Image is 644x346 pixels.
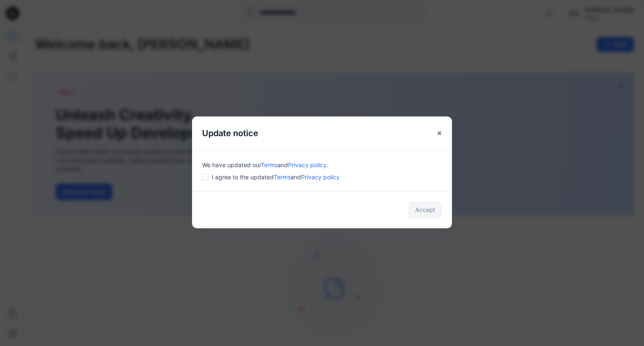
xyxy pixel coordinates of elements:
[274,173,291,181] a: Terms
[212,173,340,181] span: I agree to the updated
[288,161,327,168] a: Privacy policy
[202,160,442,169] div: We have updated our .
[291,173,301,181] span: and
[301,173,340,181] a: Privacy policy
[261,161,278,168] a: Terms
[432,126,447,141] button: Close
[192,116,268,150] h5: Update notice
[278,161,288,168] span: and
